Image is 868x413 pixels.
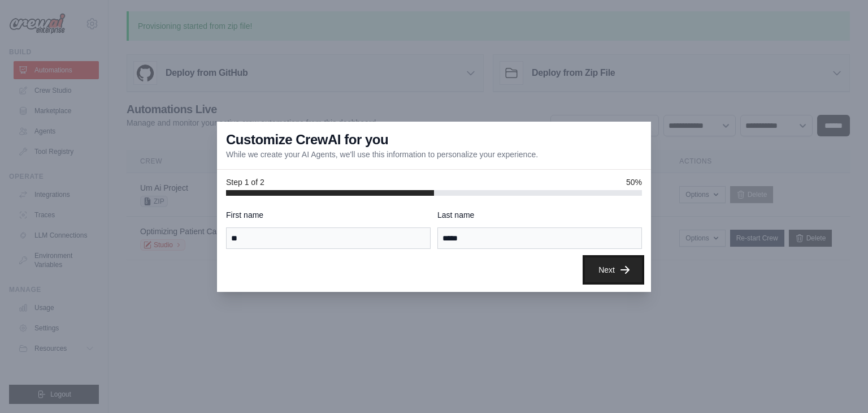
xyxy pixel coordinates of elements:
[226,149,538,160] p: While we create your AI Agents, we'll use this information to personalize your experience.
[585,257,642,282] button: Next
[226,209,431,221] label: First name
[226,131,388,149] h3: Customize CrewAI for you
[226,177,264,188] span: Step 1 of 2
[437,209,642,221] label: Last name
[626,177,642,188] span: 50%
